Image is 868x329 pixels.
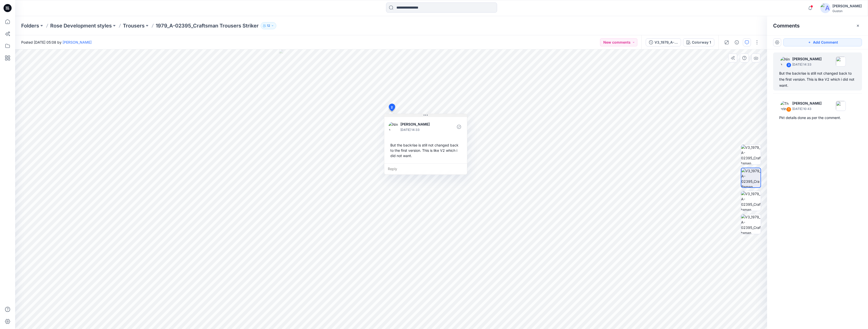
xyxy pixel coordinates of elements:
[400,127,442,132] p: [DATE] 14:33
[783,38,862,46] button: Add Comment
[741,145,761,164] img: V3_1979_A-02395_Craftsman Trousers Striker_Colorway 1_Front
[692,40,711,45] div: Colorway 1
[832,3,862,9] div: [PERSON_NAME]
[388,122,398,132] img: Nina Moller
[655,40,678,45] div: V3_1979_A-02395_Craftsman Trousers Striker
[683,38,714,46] button: Colorway 1
[391,105,393,110] span: 2
[267,23,270,28] p: 12
[646,38,681,46] button: V3_1979_A-02395_Craftsman Trousers Striker
[50,22,112,29] a: Rose Development styles
[21,40,92,45] span: Posted [DATE] 05:08 by
[741,191,761,211] img: V3_1979_A-02395_Craftsman Trousers Striker_Colorway 1_Left
[792,62,822,67] p: [DATE] 14:33
[773,23,800,29] h2: Comments
[832,9,862,13] div: Guston
[779,70,856,88] div: But the backrise is still not changed back to the first version. This is like V2 which i did not ...
[21,22,39,29] a: Folders
[733,38,741,46] button: Details
[786,107,791,112] div: 1
[384,163,467,174] div: Reply
[779,115,856,121] div: Pkt details done as per the comment.
[780,101,790,111] img: Tharindu Lakmal Perera
[388,140,463,160] div: But the backrise is still not changed back to the first version. This is like V2 which i did not ...
[792,100,822,106] p: [PERSON_NAME]
[780,56,790,67] img: Nina Moller
[400,121,442,127] p: [PERSON_NAME]
[63,40,92,44] a: [PERSON_NAME]
[741,214,761,234] img: V3_1979_A-02395_Craftsman Trousers Striker_Colorway 1_Right
[786,63,791,68] div: 2
[792,56,822,62] p: [PERSON_NAME]
[261,22,276,29] button: 12
[156,22,259,29] p: 1979_A-02395_Craftsman Trousers Striker
[820,3,830,13] img: avatar
[792,106,822,111] p: [DATE] 10:43
[123,22,145,29] a: Trousers
[741,168,761,187] img: V3_1979_A-02395_Craftsman Trousers Striker_Colorway 1_Back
